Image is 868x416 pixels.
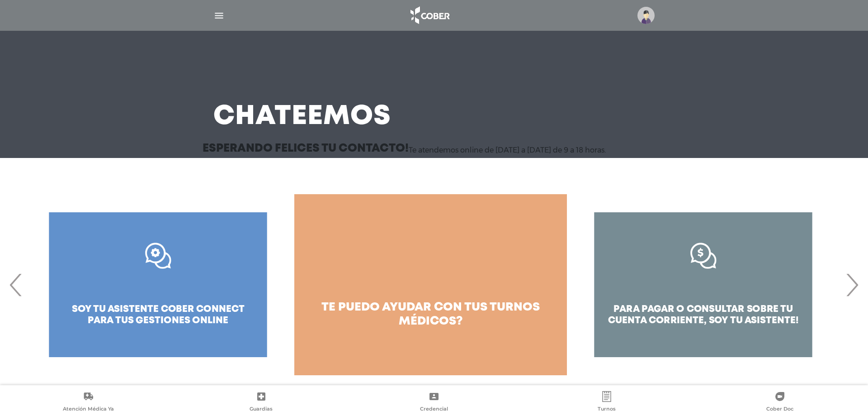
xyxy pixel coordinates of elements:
[63,406,114,414] span: Atención Médica Ya
[348,391,520,414] a: Credencial
[175,391,347,414] a: Guardias
[406,5,453,26] img: logo_cober_home-white.png
[321,302,487,313] span: te puedo ayudar con tus
[598,406,616,414] span: Turnos
[2,391,175,414] a: Atención Médica Ya
[637,7,655,24] img: profile-placeholder.svg
[213,10,225,21] img: Cober_menu-lines-white.svg
[409,146,606,154] p: Te atendemos online de [DATE] a [DATE] de 9 a 18 horas.
[843,260,861,309] span: Next
[250,406,273,414] span: Guardias
[693,391,866,414] a: Cober Doc
[420,406,448,414] span: Credencial
[294,194,567,375] a: te puedo ayudar con tus turnos médicos?
[766,406,793,414] span: Cober Doc
[520,391,693,414] a: Turnos
[203,143,409,154] h3: Esperando felices tu contacto!
[7,260,25,309] span: Previous
[213,105,391,129] h3: Chateemos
